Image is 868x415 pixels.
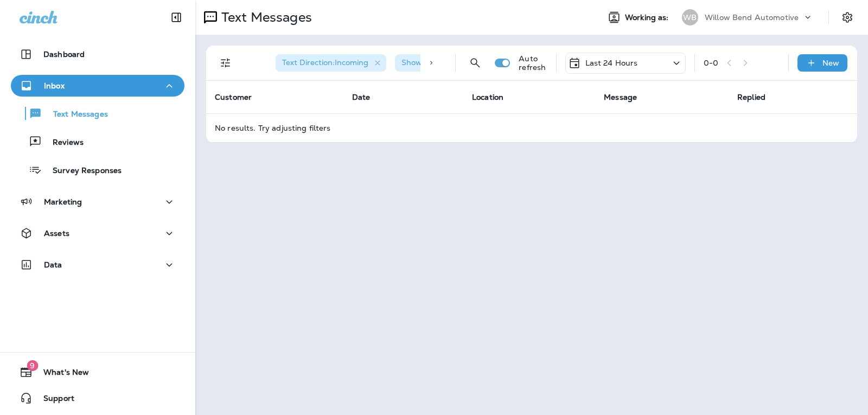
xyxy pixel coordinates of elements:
[11,361,184,383] button: 9What's New
[838,8,857,27] button: Settings
[585,59,638,67] p: Last 24 Hours
[44,260,62,269] p: Data
[42,138,84,148] p: Reviews
[705,13,799,22] p: Willow Bend Automotive
[44,229,69,238] p: Assets
[519,54,547,72] p: Auto refresh
[11,43,184,65] button: Dashboard
[161,7,192,28] button: Collapse Sidebar
[11,254,184,276] button: Data
[217,9,312,25] p: Text Messages
[42,110,108,120] p: Text Messages
[27,360,38,371] span: 9
[401,58,532,67] span: Show Start/Stop/Unsubscribe : true
[352,92,371,102] span: Date
[11,130,184,153] button: Reviews
[276,54,386,72] div: Text Direction:Incoming
[206,113,857,142] td: No results. Try adjusting filters
[604,92,637,102] span: Message
[11,387,184,409] button: Support
[43,50,85,59] p: Dashboard
[704,59,718,67] div: 0 - 0
[395,54,550,72] div: Show Start/Stop/Unsubscribe:true
[42,166,122,176] p: Survey Responses
[215,52,237,74] button: Filters
[44,81,65,90] p: Inbox
[472,92,503,102] span: Location
[44,197,82,206] p: Marketing
[215,92,252,102] span: Customer
[11,191,184,213] button: Marketing
[682,9,698,25] div: WB
[282,58,368,67] span: Text Direction : Incoming
[33,394,74,407] span: Support
[11,158,184,181] button: Survey Responses
[33,368,89,381] span: What's New
[11,102,184,125] button: Text Messages
[11,222,184,244] button: Assets
[625,13,671,22] span: Working as:
[464,52,486,74] button: Search Messages
[11,75,184,97] button: Inbox
[737,92,765,102] span: Replied
[822,59,839,67] p: New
